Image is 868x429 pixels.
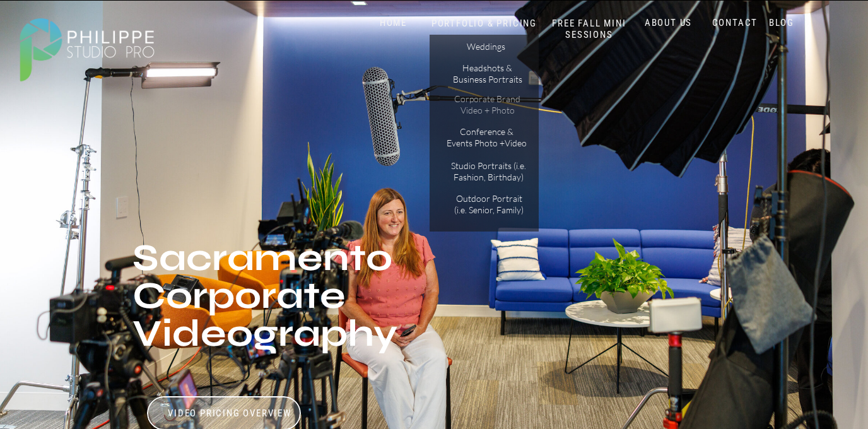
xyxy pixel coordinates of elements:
a: Weddings [450,41,522,54]
a: BLOG [766,17,797,29]
a: HOME [367,17,420,29]
a: PORTFOLIO & PRICING [428,18,541,30]
a: Video Pricing Overview [167,408,293,420]
a: Corporate Brand Video + Photo [452,93,523,115]
a: FREE FALL MINI SESSIONS [537,18,642,41]
a: Headshots & Business Portraits [452,62,523,85]
a: Conference & Events Photo +Video [446,126,527,148]
a: Outdoor Portrait (i.e. Senior, Family) [449,193,529,215]
a: CONTACT [709,17,761,29]
a: ABOUT US [642,17,695,29]
a: Studio Portraits (i.e. Fashion, Birthday) [446,160,531,182]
